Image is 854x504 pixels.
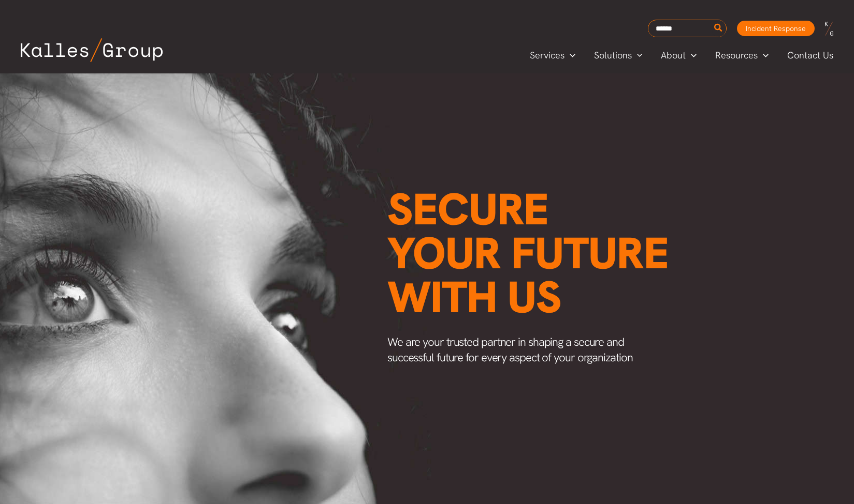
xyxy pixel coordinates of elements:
[652,48,706,63] a: AboutMenu Toggle
[712,20,725,37] button: Search
[21,38,163,62] img: Kalles Group
[758,48,769,63] span: Menu Toggle
[686,48,697,63] span: Menu Toggle
[530,48,564,63] span: Services
[520,47,844,64] nav: Primary Site Navigation
[632,48,643,63] span: Menu Toggle
[564,48,575,63] span: Menu Toggle
[585,48,652,63] a: SolutionsMenu Toggle
[778,48,844,63] a: Contact Us
[594,48,632,63] span: Solutions
[387,334,633,365] span: We are your trusted partner in shaping a secure and successful future for every aspect of your or...
[706,48,778,63] a: ResourcesMenu Toggle
[661,48,686,63] span: About
[387,180,669,326] span: Secure your future with us
[715,48,758,63] span: Resources
[520,48,585,63] a: ServicesMenu Toggle
[787,48,833,63] span: Contact Us
[737,21,815,36] a: Incident Response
